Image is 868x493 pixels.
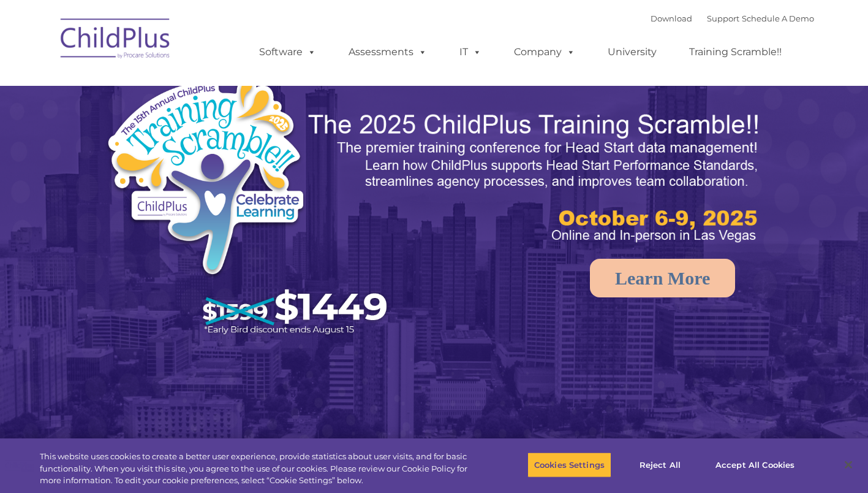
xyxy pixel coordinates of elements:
a: Schedule A Demo [742,13,814,23]
button: Reject All [622,452,698,478]
button: Cookies Settings [527,452,611,478]
button: Accept All Cookies [709,452,801,478]
a: Assessments [336,40,439,64]
font: | [651,13,814,23]
a: Training Scramble!! [677,40,794,64]
div: This website uses cookies to create a better user experience, provide statistics about user visit... [40,451,477,487]
a: Software [247,40,328,64]
a: Download [651,13,692,23]
button: Close [835,451,862,478]
span: Phone number [170,131,222,140]
img: ChildPlus by Procare Solutions [55,10,177,71]
a: Company [502,40,587,64]
a: Support [707,13,739,23]
span: Last name [170,81,208,90]
a: University [595,40,669,64]
a: Learn More [590,259,735,297]
a: IT [447,40,494,64]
